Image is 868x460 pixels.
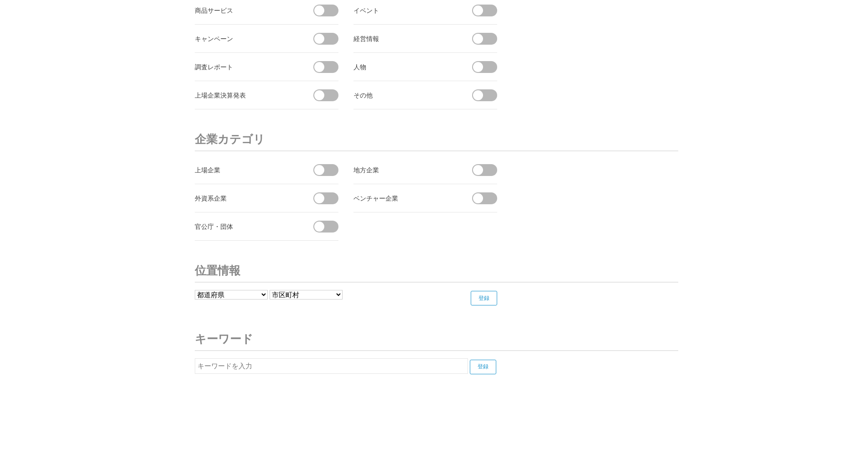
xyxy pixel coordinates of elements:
[195,164,297,176] div: 上場企業
[195,259,678,283] h3: 位置情報
[195,192,297,204] div: 外資系企業
[470,360,496,374] input: 登録
[353,164,456,176] div: 地方企業
[195,61,297,72] div: 調査レポート
[471,291,497,305] input: 登録
[353,192,456,204] div: ベンチャー企業
[353,5,456,16] div: イベント
[195,221,297,232] div: 官公庁・団体
[353,61,456,72] div: 人物
[195,128,678,151] h3: 企業カテゴリ
[195,33,297,44] div: キャンペーン
[195,89,297,101] div: 上場企業決算発表
[353,33,456,44] div: 経営情報
[195,358,468,374] input: キーワードを入力
[353,89,456,101] div: その他
[195,5,297,16] div: 商品サービス
[195,327,678,351] h3: キーワード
